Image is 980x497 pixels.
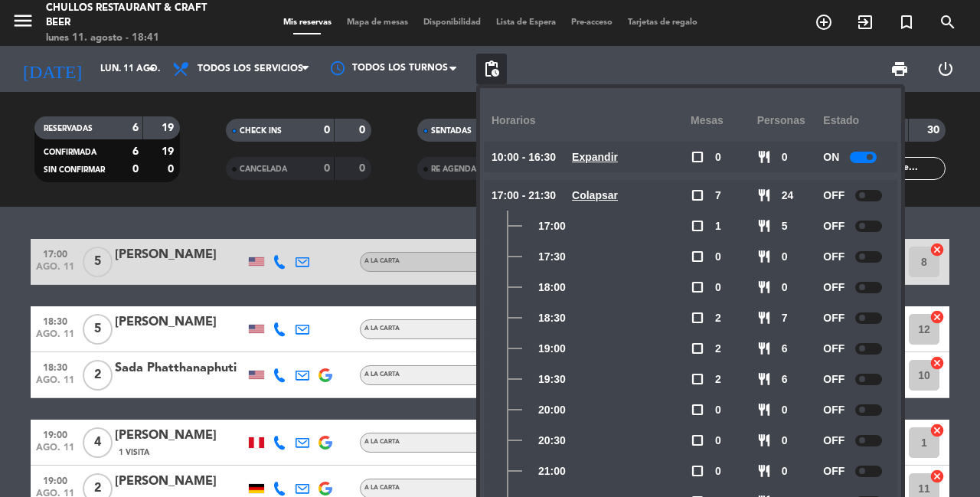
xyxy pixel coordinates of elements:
[324,163,330,174] strong: 0
[782,279,788,296] span: 0
[715,217,721,235] span: 1
[36,329,74,347] span: ago. 11
[572,189,618,201] u: Colapsar
[757,219,771,233] span: restaurant
[929,469,945,484] i: cancel
[36,443,74,460] span: ago. 11
[538,309,566,327] span: 18:30
[691,150,704,164] span: check_box_outline_blank
[492,187,556,204] span: 17:00 - 21:30
[482,60,501,78] span: pending_actions
[115,312,245,332] div: [PERSON_NAME]
[318,368,332,382] img: google-logo.png
[757,150,771,164] span: restaurant
[691,188,704,202] span: check_box_outline_blank
[757,188,771,202] span: restaurant
[44,125,93,132] span: RESERVADAS
[815,13,833,31] i: add_circle_outline
[132,123,139,133] strong: 6
[492,100,691,142] div: Horarios
[757,433,771,447] span: restaurant
[538,248,566,266] span: 17:30
[162,146,177,157] strong: 19
[757,311,771,325] span: restaurant
[538,279,566,296] span: 18:00
[36,312,74,329] span: 18:30
[318,436,332,450] img: google-logo.png
[715,340,721,358] span: 2
[782,401,788,419] span: 0
[782,187,794,204] span: 24
[83,314,113,345] span: 5
[132,146,139,157] strong: 6
[757,372,771,386] span: restaurant
[823,463,844,480] span: OFF
[782,149,788,166] span: 0
[36,471,74,489] span: 19:00
[691,219,704,233] span: check_box_outline_blank
[929,423,945,438] i: cancel
[691,311,704,325] span: check_box_outline_blank
[929,242,945,257] i: cancel
[757,250,771,263] span: restaurant
[823,187,844,204] span: OFF
[691,250,704,263] span: check_box_outline_blank
[162,123,177,133] strong: 19
[823,217,844,235] span: OFF
[757,100,824,142] div: personas
[782,248,788,266] span: 0
[11,9,34,32] i: menu
[44,166,105,174] span: SIN CONFIRMAR
[83,360,113,391] span: 2
[36,358,74,375] span: 18:30
[782,463,788,480] span: 0
[823,371,844,388] span: OFF
[11,9,34,38] button: menu
[715,463,721,480] span: 0
[936,60,955,78] i: power_settings_new
[538,432,566,450] span: 20:30
[318,482,332,495] img: google-logo.png
[364,485,400,491] span: A la carta
[782,309,788,327] span: 7
[538,371,566,388] span: 19:30
[132,164,139,175] strong: 0
[364,371,400,378] span: A la carta
[691,464,704,478] span: check_box_outline_blank
[691,433,704,447] span: check_box_outline_blank
[359,163,368,174] strong: 0
[929,309,945,325] i: cancel
[44,149,96,156] span: CONFIRMADA
[782,371,788,388] span: 6
[823,432,844,450] span: OFF
[83,427,113,458] span: 4
[36,244,74,262] span: 17:00
[757,280,771,294] span: restaurant
[939,13,957,31] i: search
[691,342,704,355] span: check_box_outline_blank
[115,472,245,492] div: [PERSON_NAME]
[492,149,556,166] span: 10:00 - 16:30
[36,262,74,280] span: ago. 11
[276,18,339,27] span: Mis reservas
[823,309,844,327] span: OFF
[431,127,472,135] span: SENTADAS
[757,464,771,478] span: restaurant
[240,165,287,173] span: CANCELADA
[715,187,721,204] span: 7
[782,340,788,358] span: 6
[36,375,74,393] span: ago. 11
[715,401,721,419] span: 0
[823,248,844,266] span: OFF
[563,18,620,27] span: Pre-acceso
[538,463,566,480] span: 21:00
[782,432,788,450] span: 0
[691,280,704,294] span: check_box_outline_blank
[691,100,757,142] div: Mesas
[359,125,368,136] strong: 0
[142,60,161,78] i: arrow_drop_down
[757,342,771,355] span: restaurant
[119,446,149,459] span: 1 Visita
[115,426,245,446] div: [PERSON_NAME]
[782,217,788,235] span: 5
